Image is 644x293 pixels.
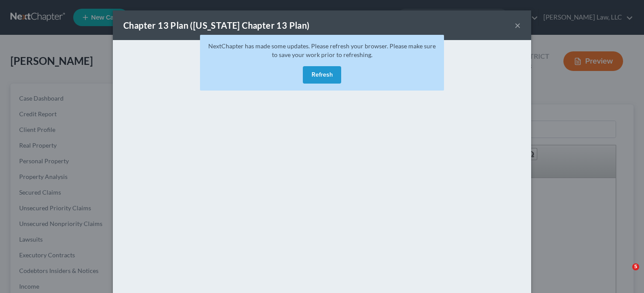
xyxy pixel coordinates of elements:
[208,42,436,58] span: NextChapter has made some updates. Please refresh your browser. Please make sure to save your wor...
[614,263,635,284] iframe: Intercom live chat
[123,19,310,31] div: Chapter 13 Plan ([US_STATE] Chapter 13 Plan)
[632,263,639,270] span: 5
[303,66,341,84] button: Refresh
[515,20,521,30] button: ×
